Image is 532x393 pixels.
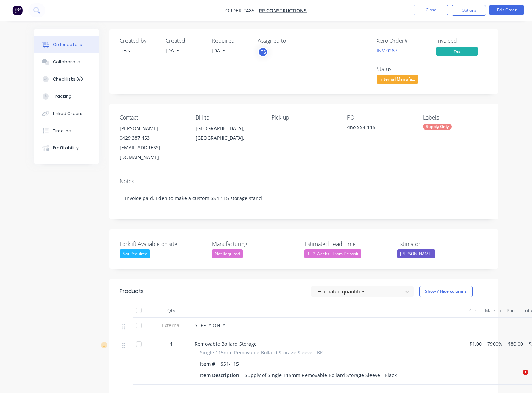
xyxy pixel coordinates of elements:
label: Manufacturing [212,240,298,248]
button: Checklists 0/0 [34,71,99,88]
div: Not Required [120,249,150,258]
button: Linked Orders [34,105,99,122]
button: Order details [34,36,99,53]
button: Tracking [34,88,99,105]
div: [GEOGRAPHIC_DATA], [GEOGRAPHIC_DATA], [196,124,261,146]
span: Removable Bollard Storage [195,341,257,347]
span: Yes [436,47,478,55]
div: Not Required [212,249,243,258]
div: 1 - 2 Weeks - From Deposit [304,249,361,258]
div: Markup [482,304,504,318]
div: [EMAIL_ADDRESS][DOMAIN_NAME] [120,143,185,162]
div: Profitability [53,145,79,151]
button: Options [452,5,486,16]
img: Factory [12,5,23,15]
div: [PERSON_NAME] [397,249,435,258]
div: PO [347,114,412,121]
div: Collaborate [53,59,80,65]
span: 7900% [487,340,502,348]
div: Pick up [271,114,336,121]
span: Single 115mm Removable Bollard Storage Sleeve - BK [200,349,323,356]
div: Contact [120,114,185,121]
iframe: Intercom live chat [509,370,525,386]
span: Order #485 - [225,7,257,14]
div: Tracking [53,93,72,100]
div: Supply of Single 115mm Removable Bollard Storage Sleeve - Black [242,370,399,380]
div: Item # [200,359,218,369]
span: $1.00 [469,340,482,348]
div: Bill to [196,114,261,121]
div: Created [166,38,203,44]
span: SUPPLY ONLY [195,322,225,329]
button: Timeline [34,122,99,139]
div: Invoiced [436,38,488,44]
div: Products [120,287,144,296]
div: Cost [467,304,482,318]
div: Invoice paid. Eden to make a custom SS4-115 storage stand [120,188,488,209]
div: [GEOGRAPHIC_DATA], [GEOGRAPHIC_DATA], [196,124,261,143]
div: Assigned to [258,38,326,44]
span: 1 [523,370,528,375]
a: INV-0267 [377,47,397,54]
div: Xero Order # [377,38,428,44]
div: Checklists 0/0 [53,76,83,82]
div: Required [212,38,250,44]
button: Collaborate [34,53,99,71]
div: Order details [53,42,82,48]
div: Status [377,66,428,72]
div: 4no SS4-115 [347,124,412,133]
div: Linked Orders [53,111,82,117]
div: Supply Only [423,124,452,130]
button: Close [414,5,448,15]
label: Estimated Lead Time [304,240,390,248]
span: $80.00 [508,340,523,348]
span: [DATE] [212,47,227,54]
div: [PERSON_NAME]0429 387 453[EMAIL_ADDRESS][DOMAIN_NAME] [120,124,185,162]
div: SS1-115 [218,359,242,369]
div: Created by [120,38,157,44]
button: Internal Manufa... [377,75,418,85]
div: Tess [120,47,157,54]
div: [PERSON_NAME] [120,124,185,133]
label: Forklift Avaliable on site [120,240,206,248]
label: Estimator [397,240,483,248]
div: Labels [423,114,488,121]
span: Internal Manufa... [377,75,418,84]
button: Edit Order [489,5,524,15]
span: [DATE] [166,47,181,54]
div: 0429 387 453 [120,133,185,143]
div: Qty [151,304,192,318]
div: Item Description [200,370,242,380]
div: Notes [120,178,488,185]
button: Profitability [34,139,99,157]
span: External [153,322,189,329]
div: Price [504,304,520,318]
span: 4 [170,340,173,348]
div: Timeline [53,128,71,134]
button: TS [258,47,268,57]
a: JRP Constructions [257,7,307,14]
button: Show / Hide columns [419,286,473,297]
